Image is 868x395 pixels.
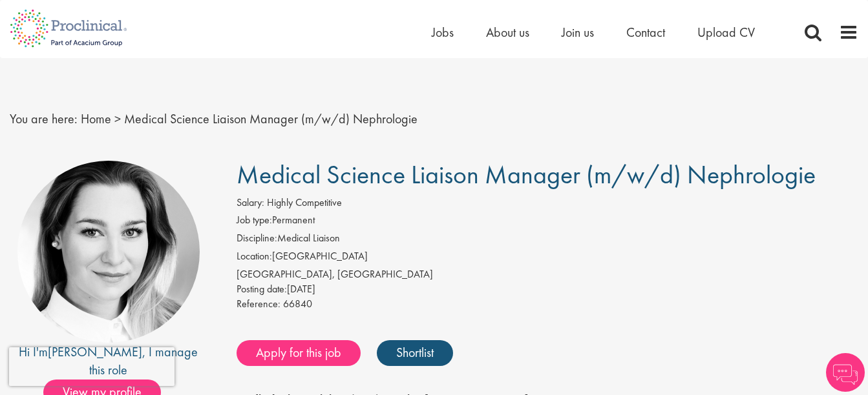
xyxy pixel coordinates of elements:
span: Highly Competitive [267,196,342,209]
li: Medical Liaison [237,231,858,249]
a: Upload CV [697,24,755,41]
div: Hi I'm , I manage this role [10,343,207,380]
li: Permanent [237,213,858,231]
span: Posting date: [237,282,287,296]
div: [GEOGRAPHIC_DATA], [GEOGRAPHIC_DATA] [237,267,858,282]
span: > [114,110,121,127]
a: Join us [562,24,594,41]
span: You are here: [10,110,78,127]
a: Apply for this job [237,340,361,366]
div: [DATE] [237,282,858,297]
a: Jobs [432,24,454,41]
label: Job type: [237,213,272,228]
a: Contact [626,24,665,41]
iframe: reCAPTCHA [9,347,175,386]
label: Discipline: [237,231,277,246]
a: [PERSON_NAME] [48,343,142,360]
label: Reference: [237,297,281,312]
img: imeage of recruiter Greta Prestel [17,161,200,343]
li: [GEOGRAPHIC_DATA] [237,249,858,267]
label: Location: [237,249,272,264]
a: breadcrumb link [81,110,111,127]
span: Medical Science Liaison Manager (m/w/d) Nephrologie [237,158,816,191]
label: Salary: [237,196,264,210]
a: Shortlist [377,340,453,366]
span: Medical Science Liaison Manager (m/w/d) Nephrologie [124,110,418,127]
span: 66840 [283,297,312,310]
img: Chatbot [826,353,865,392]
a: About us [486,24,529,41]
